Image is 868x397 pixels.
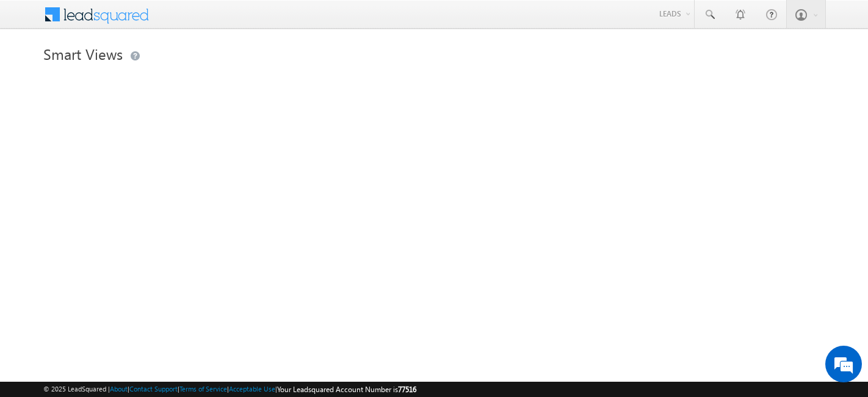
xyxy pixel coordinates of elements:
a: About [110,385,128,393]
a: Terms of Service [179,385,227,393]
span: Smart Views [43,44,123,64]
span: 77516 [398,385,416,394]
span: © 2025 LeadSquared | | | | | [43,384,416,395]
span: Your Leadsquared Account Number is [277,385,416,394]
a: Contact Support [129,385,178,393]
a: Acceptable Use [229,385,275,393]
